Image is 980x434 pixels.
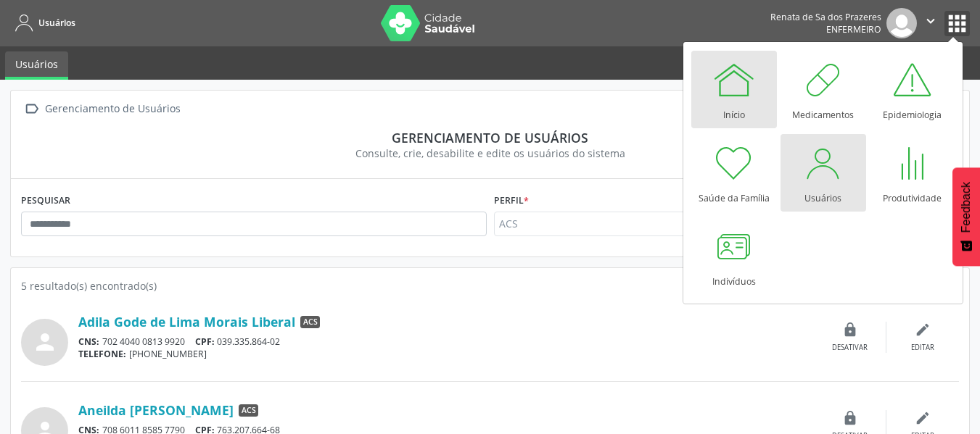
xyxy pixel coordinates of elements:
i: edit [915,410,931,426]
a: Usuários [781,134,866,212]
i: person [32,329,58,355]
label: PESQUISAR [21,189,70,212]
i:  [923,13,939,29]
div: Editar [911,343,934,353]
a: Produtividade [870,134,955,212]
button: apps [944,11,970,36]
a: Saúde da Família [691,134,777,212]
div: 5 resultado(s) encontrado(s) [21,278,959,293]
span: CPF: [195,335,215,348]
button:  [917,8,944,38]
i: edit [915,322,931,338]
span: ACS [300,316,320,329]
button: Feedback - Mostrar pesquisa [952,167,980,266]
span: TELEFONE: [78,348,126,360]
a: Adila Gode de Lima Morais Liberal [78,314,295,330]
span: Feedback [960,182,973,233]
span: ACS [239,404,258,417]
div: Gerenciamento de usuários [31,130,949,146]
a: Indivíduos [691,217,777,295]
a: Usuários [10,11,75,35]
div: Desativar [832,343,868,353]
div: Renata de Sa dos Prazeres [770,11,881,23]
img: img [886,8,917,38]
a:  Gerenciamento de Usuários [21,99,183,120]
label: Perfil [494,189,529,212]
div: [PHONE_NUMBER] [78,348,814,360]
i: lock [842,322,858,338]
div: Gerenciamento de Usuários [42,99,183,120]
a: Início [691,51,777,128]
span: Usuários [38,17,75,29]
i:  [21,99,42,120]
div: 702 4040 0813 9920 039.335.864-02 [78,335,814,348]
div: Consulte, crie, desabilite e edite os usuários do sistema [31,146,949,161]
a: Aneilda [PERSON_NAME] [78,402,234,418]
span: CNS: [78,335,99,348]
a: Medicamentos [781,51,866,128]
span: Enfermeiro [826,23,881,36]
a: Epidemiologia [870,51,955,128]
a: Usuários [5,51,68,80]
i: lock [842,410,858,426]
